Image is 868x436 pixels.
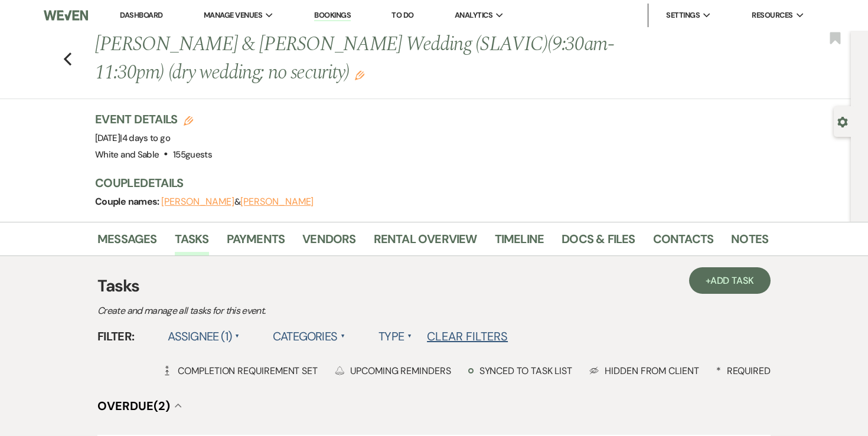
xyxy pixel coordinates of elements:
a: Rental Overview [374,230,477,255]
a: Contacts [653,230,714,255]
button: Clear Filters [427,330,508,342]
button: Edit [355,70,364,80]
h3: Tasks [97,274,771,299]
span: ▲ [341,332,345,341]
a: Docs & Files [562,230,635,255]
span: Add Task [710,274,754,287]
button: Overdue(2) [97,400,182,412]
p: Create and manage all tasks for this event. [97,303,511,319]
a: Tasks [175,230,209,255]
a: +Add Task [689,267,771,294]
label: Type [378,326,412,347]
span: 4 days to go [122,132,170,144]
h1: [PERSON_NAME] & [PERSON_NAME] Wedding (SLAVIC)(9:30am-11:30pm) (dry wedding; no security) [95,31,624,87]
span: White and Sable [95,149,159,160]
span: & [161,196,314,208]
a: To Do [391,10,413,20]
span: Filter: [97,327,135,345]
a: Payments [227,230,285,255]
img: Weven Logo [44,3,88,28]
span: [DATE] [95,132,170,144]
button: [PERSON_NAME] [240,197,314,206]
span: Couple names: [95,195,161,208]
div: Hidden from Client [589,365,699,377]
span: Settings [666,9,700,21]
label: Categories [273,326,345,347]
button: Open lead details [837,116,848,127]
span: ▲ [407,332,412,341]
a: Timeline [495,230,544,255]
span: Resources [752,9,792,21]
label: Assignee (1) [168,326,240,347]
a: Vendors [302,230,355,255]
span: Analytics [455,9,492,21]
a: Dashboard [120,10,162,20]
h3: Event Details [95,111,212,127]
button: [PERSON_NAME] [161,197,234,206]
a: Notes [731,230,768,255]
h3: Couple Details [95,175,756,191]
span: ▲ [235,332,240,341]
span: Overdue (2) [97,398,170,414]
div: Completion Requirement Set [162,365,318,377]
span: | [120,132,170,144]
a: Messages [97,230,157,255]
div: Required [716,365,771,377]
div: Upcoming Reminders [335,365,451,377]
a: Bookings [314,10,351,21]
span: 155 guests [173,149,212,160]
span: Manage Venues [204,9,262,21]
div: Synced to task list [468,365,572,377]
